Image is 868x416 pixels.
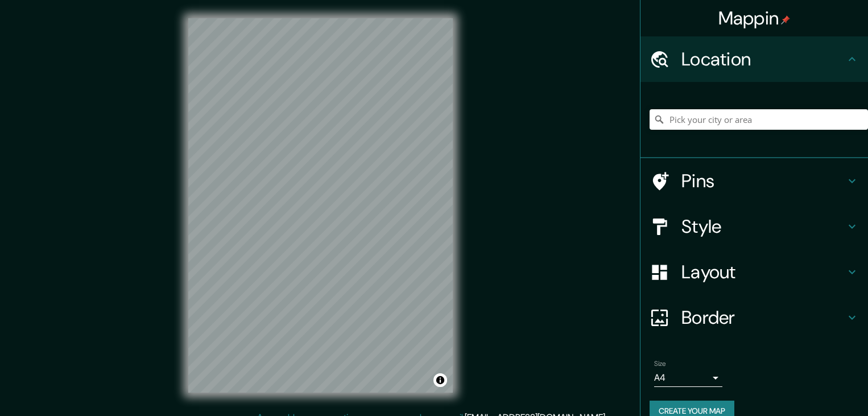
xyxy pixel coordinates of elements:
[681,215,845,238] h4: Style
[718,7,791,30] h4: Mappin
[640,249,868,295] div: Layout
[650,109,868,130] input: Pick your city or area
[681,170,845,192] h4: Pins
[654,359,666,369] label: Size
[433,373,447,387] button: Toggle attribution
[640,295,868,340] div: Border
[640,36,868,82] div: Location
[640,204,868,249] div: Style
[681,48,845,71] h4: Location
[188,18,453,393] canvas: Map
[781,15,790,24] img: pin-icon.png
[681,306,845,329] h4: Border
[654,369,722,387] div: A4
[640,158,868,204] div: Pins
[681,261,845,283] h4: Layout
